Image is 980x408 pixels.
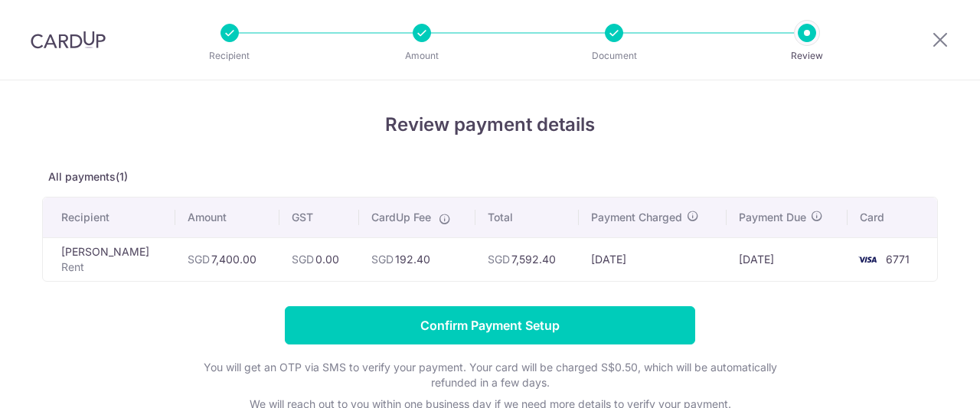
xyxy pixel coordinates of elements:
[175,197,279,237] th: Amount
[848,197,937,237] th: Card
[359,237,475,281] td: 192.40
[488,253,510,266] span: SGD
[31,31,106,49] img: CardUp
[475,237,579,281] td: 7,592.40
[371,210,431,225] span: CardUp Fee
[750,48,864,64] p: Review
[886,253,910,266] span: 6771
[43,197,175,237] th: Recipient
[42,169,938,184] p: All payments(1)
[739,210,806,225] span: Payment Due
[43,237,175,281] td: [PERSON_NAME]
[285,306,695,344] input: Confirm Payment Setup
[175,237,279,281] td: 7,400.00
[279,237,360,281] td: 0.00
[365,48,479,64] p: Amount
[579,237,727,281] td: [DATE]
[184,360,796,390] p: You will get an OTP via SMS to verify your payment. Your card will be charged S$0.50, which will ...
[727,237,848,281] td: [DATE]
[61,259,163,275] p: Rent
[591,210,682,225] span: Payment Charged
[557,48,671,64] p: Document
[371,253,394,266] span: SGD
[475,197,579,237] th: Total
[279,197,360,237] th: GST
[852,250,883,269] img: <span class="translation_missing" title="translation missing: en.account_steps.new_confirm_form.b...
[188,253,210,266] span: SGD
[173,48,286,64] p: Recipient
[292,253,314,266] span: SGD
[42,111,938,139] h4: Review payment details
